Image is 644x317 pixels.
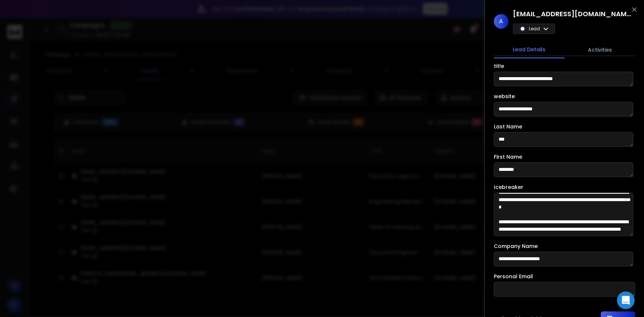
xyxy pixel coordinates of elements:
button: Activities [565,42,636,58]
label: Icebreaker [494,185,523,190]
span: A [494,14,509,29]
h1: [EMAIL_ADDRESS][DOMAIN_NAME] [513,9,631,19]
label: Personal Email [494,274,533,279]
label: website [494,94,515,99]
button: Lead Details [494,41,565,58]
label: title [494,63,504,69]
label: First Name [494,154,522,159]
label: Company Name [494,244,538,249]
div: Open Intercom Messenger [617,292,635,309]
p: Lead [529,26,540,32]
label: Last Name [494,124,522,129]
